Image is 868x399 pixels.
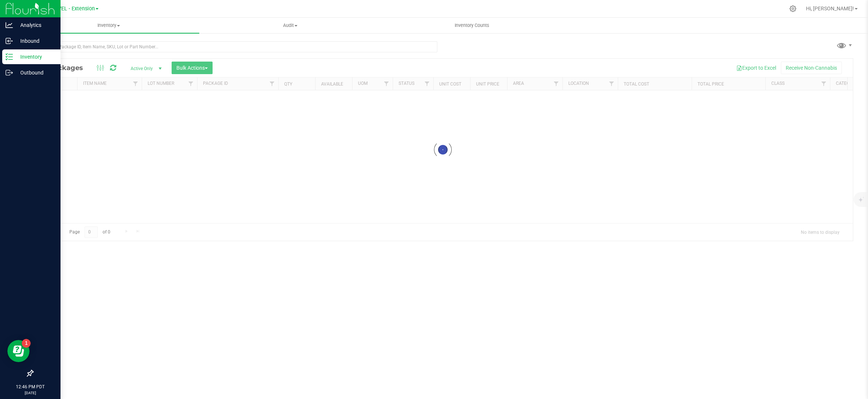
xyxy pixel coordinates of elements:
[13,37,57,45] p: Inbound
[199,18,381,33] a: Audit
[6,53,13,60] inline-svg: Inventory
[52,6,95,12] span: LEVEL - Extension
[788,5,798,12] div: Manage settings
[806,6,854,11] span: Hi, [PERSON_NAME]!
[381,18,563,33] a: Inventory Counts
[18,22,199,29] span: Inventory
[13,21,57,30] p: Analytics
[200,22,380,29] span: Audit
[7,340,30,362] iframe: Resource center
[22,339,31,348] iframe: Resource center unread badge
[3,390,57,396] p: [DATE]
[6,37,13,45] inline-svg: Inbound
[445,22,499,29] span: Inventory Counts
[18,18,199,33] a: Inventory
[13,68,57,77] p: Outbound
[3,384,57,390] p: 12:46 PM PDT
[32,41,437,52] input: Search Package ID, Item Name, SKU, Lot or Part Number...
[6,21,13,29] inline-svg: Analytics
[13,52,57,61] p: Inventory
[6,69,13,76] inline-svg: Outbound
